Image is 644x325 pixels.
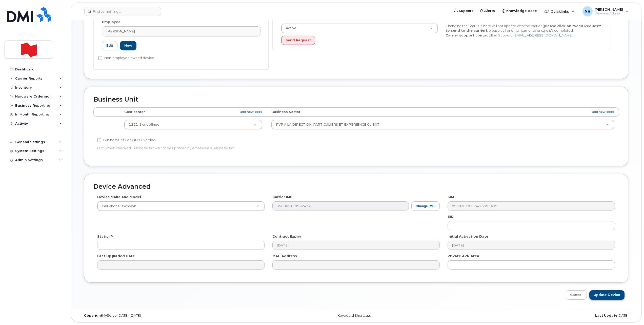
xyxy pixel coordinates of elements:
a: Cancel [566,290,587,300]
a: PVP A LA DIRECTION, PARTICULIERS ET EXPERIENCE CLIENT [272,120,614,129]
button: Send Request [281,36,315,45]
p: Hint: When checked, Business Unit will not be updated by employee's Business Unit [97,146,440,150]
label: Private APN Area [448,254,479,258]
div: Nancy Robitaille [579,6,632,16]
label: Business Unit Lock (HR Override) [97,137,156,143]
a: [EMAIL_ADDRESS][DOMAIN_NAME] [514,33,573,37]
a: New [120,41,136,50]
input: Non-employee owned device [98,56,102,60]
span: Support [459,8,473,13]
a: add new code [240,110,262,114]
strong: Last Update [595,314,617,317]
span: [PERSON_NAME] [106,29,135,34]
button: Change IMEI [411,201,440,211]
a: Knowledge Base [498,6,540,16]
span: PVP A LA DIRECTION, PARTICULIERS ET EXPERIENCE CLIENT [276,123,379,126]
a: Edit [102,41,117,50]
a: Support [451,6,476,16]
span: Alerts [484,8,495,13]
a: add new code [592,110,614,114]
a: Keyboard Shortcuts [337,314,371,317]
label: Static IP [97,234,113,239]
label: SIM [448,195,454,199]
label: MAC Address [272,254,297,258]
span: Cell Phone Unknown [99,204,136,208]
th: Business Sector [267,107,619,117]
span: Wireless Admin [595,11,623,15]
label: Initial Activation Date [448,234,488,239]
span: Quicklinks [551,9,569,13]
span: Active [283,26,296,30]
div: Changing the Status in here will not update with the carrier, , please call or email carrier to e... [442,24,606,38]
label: EID [448,214,454,219]
a: [PERSON_NAME] [102,26,260,36]
strong: Copyright [84,314,102,317]
label: Non-employee owned device [98,55,154,61]
a: 1221-1 undefined [125,120,262,129]
div: Quicklinks [541,6,578,16]
span: 1221-1 undefined [129,123,159,126]
label: Last Upgraded Date [97,254,135,258]
div: [DATE] [448,314,632,318]
label: Employee [102,20,120,24]
label: Contract Expiry [272,234,301,239]
h2: Business Unit [93,96,619,103]
a: Alerts [476,6,498,16]
strong: Carrier support contact: [446,33,491,37]
label: Device Make and Model [97,195,141,199]
span: [PERSON_NAME] [595,7,623,11]
label: Carrier IMEI [272,195,293,199]
span: NR [585,8,590,14]
input: Find something... [84,7,161,16]
div: MyServe [DATE]–[DATE] [80,314,264,318]
input: Update Device [589,290,625,300]
input: Business Unit Lock (HR Override) [97,138,101,142]
h2: Device Advanced [93,183,619,190]
th: Cost center [120,107,267,117]
a: Cell Phone Unknown [97,202,264,211]
span: Knowledge Base [506,8,537,13]
a: Active [281,24,438,33]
